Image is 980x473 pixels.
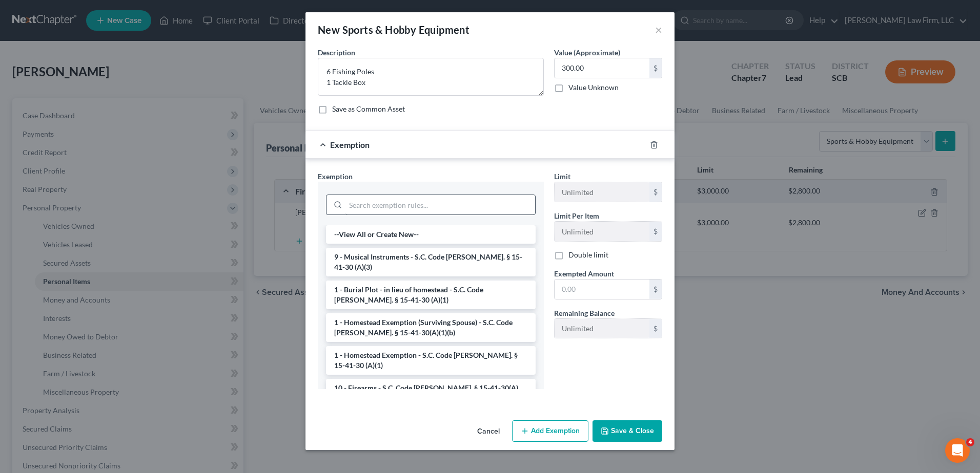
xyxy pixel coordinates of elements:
div: $ [649,279,662,299]
li: 9 - Musical Instruments - S.C. Code [PERSON_NAME]. § 15-41-30 (A)(3) [326,248,536,276]
span: Exemption [330,140,370,149]
div: $ [649,222,662,241]
input: 0.00 [555,279,649,299]
input: 0.00 [555,58,649,78]
label: Double limit [568,250,608,260]
input: -- [555,182,649,202]
li: --View All or Create New-- [326,225,536,244]
div: $ [649,182,662,202]
span: Limit [554,172,570,181]
li: 1 - Homestead Exemption - S.C. Code [PERSON_NAME]. § 15-41-30 (A)(1) [326,346,536,375]
li: 1 - Burial Plot - in lieu of homestead - S.C. Code [PERSON_NAME]. § 15-41-30 (A)(1) [326,281,536,309]
div: New Sports & Hobby Equipment [318,23,469,37]
span: Exempted Amount [554,269,614,278]
label: Value Unknown [568,82,619,93]
button: × [655,24,662,36]
label: Value (Approximate) [554,47,620,58]
li: 10 - Firearms - S.C. Code [PERSON_NAME]. § 15-41-30(A)(15) [326,379,536,407]
button: Add Exemption [512,420,588,442]
button: Save & Close [593,420,662,442]
input: Search exemption rules... [345,195,535,214]
label: Save as Common Asset [332,104,405,114]
div: $ [649,319,662,338]
span: Description [318,48,355,57]
input: -- [555,319,649,338]
li: 1 - Homestead Exemption (Surviving Spouse) - S.C. Code [PERSON_NAME]. § 15-41-30(A)(1)(b) [326,313,536,342]
label: Remaining Balance [554,308,615,318]
iframe: Intercom live chat [945,438,970,463]
label: Limit Per Item [554,210,599,221]
span: Exemption [318,172,353,181]
button: Cancel [469,421,508,442]
span: 4 [966,438,974,446]
input: -- [555,222,649,241]
div: $ [649,58,662,78]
